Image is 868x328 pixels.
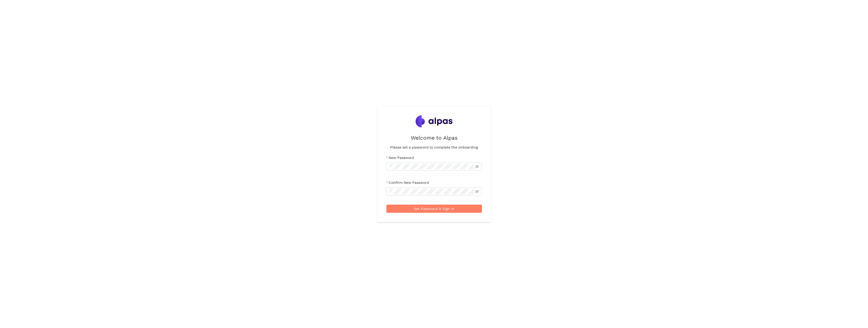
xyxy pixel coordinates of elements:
[475,165,479,168] span: eye-invisible
[411,134,457,142] h2: Welcome to Alpas
[386,205,482,213] button: Set Password & Sign In
[390,144,478,150] h4: Please set a password to complete the onboarding
[416,115,453,127] img: Alpas Logo
[475,190,479,193] span: eye-invisible
[389,164,474,169] input: New Password
[386,155,414,160] label: New Password
[389,189,474,194] input: Confirm New Password
[386,180,429,185] label: Confirm New Password
[414,206,454,211] span: Set Password & Sign In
